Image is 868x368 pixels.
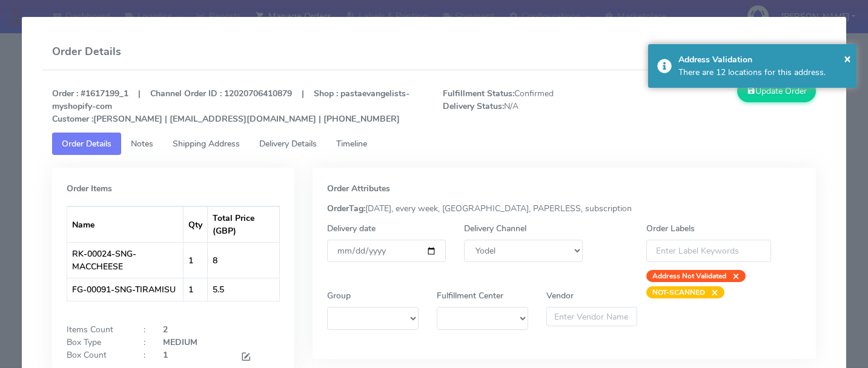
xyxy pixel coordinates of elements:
label: Delivery date [327,222,376,235]
strong: Address Not Validated [652,271,726,281]
td: 8 [208,242,279,278]
div: : [134,336,154,349]
strong: Fulfillment Status: [443,88,514,99]
span: Confirmed N/A [434,87,629,125]
td: FG-00091-SNG-TIRAMISU [67,278,184,301]
td: 1 [184,278,208,301]
strong: MEDIUM [163,337,197,348]
button: Close [798,34,826,66]
label: Delivery Channel [464,222,526,235]
strong: Order Items [67,183,112,194]
input: Enter Vendor Name [546,307,638,326]
td: RK-00024-SNG-MACCHEESE [67,242,184,278]
th: Name [67,206,184,242]
div: Box Type [58,336,134,349]
td: 5.5 [208,278,279,301]
strong: 2 [163,324,168,335]
div: [DATE], every week, [GEOGRAPHIC_DATA], PAPERLESS, subscription [318,202,810,215]
th: Qty [184,206,208,242]
label: Group [327,289,351,302]
strong: 1 [163,349,168,361]
span: Order Details [62,138,111,149]
input: Enter Label Keywords [646,240,771,262]
div: Box Count [58,349,134,365]
strong: Order Attributes [327,183,390,194]
strong: Delivery Status: [443,100,504,112]
div: Items Count [58,323,134,336]
div: There are 12 locations for this address. [678,66,847,79]
th: Total Price (GBP) [208,206,279,242]
strong: NOT-SCANNED [652,287,705,297]
span: × [705,286,718,298]
div: Address Validation [678,53,847,66]
div: : [134,349,154,365]
label: Vendor [546,289,574,302]
label: Order Labels [646,222,695,235]
span: × [726,270,740,282]
button: Update Order [737,80,816,102]
span: Notes [131,138,153,149]
span: Delivery Details [259,138,317,149]
span: Timeline [336,138,367,149]
span: × [844,50,851,67]
h4: Order Details [52,44,121,60]
strong: Customer : [52,113,93,125]
strong: Order : #1617199_1 | Channel Order ID : 12020706410879 | Shop : pastaevangelists-myshopify-com [P... [52,88,409,125]
ul: Tabs [52,133,816,155]
label: Fulfillment Center [437,289,503,302]
span: Shipping Address [173,138,240,149]
strong: OrderTag: [327,203,365,214]
td: 1 [184,242,208,278]
button: Close [844,50,851,68]
div: : [134,323,154,336]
